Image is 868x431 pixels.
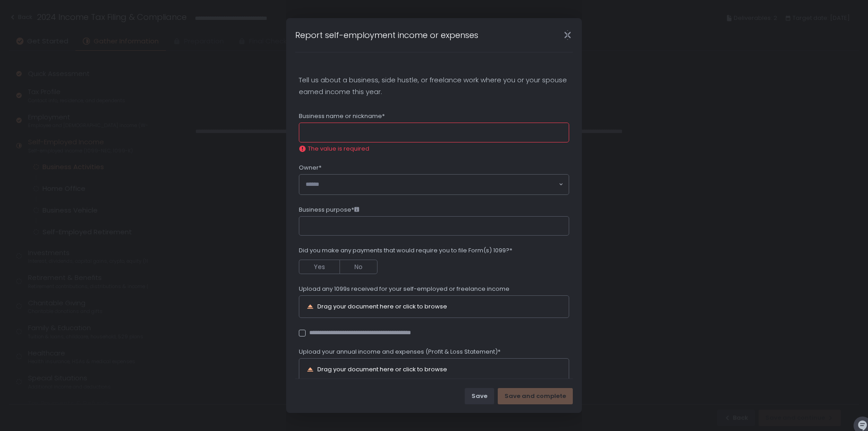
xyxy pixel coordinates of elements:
div: Drag your document here or click to browse [317,303,447,309]
button: Save [465,388,494,404]
span: Business purpose* [299,206,359,214]
span: Business name or nickname* [299,112,385,120]
span: Upload your annual income and expenses (Profit & Loss Statement)* [299,348,500,356]
button: Yes [299,260,340,274]
span: Upload any 1099s received for your self-employed or freelance income [299,285,509,293]
div: Close [553,30,582,40]
h1: Report self-employment income or expenses [295,29,478,41]
span: The value is required [308,145,369,153]
div: Drag your document here or click to browse [317,366,447,372]
div: Search for option [299,175,569,194]
p: Tell us about a business, side hustle, or freelance work where you or your spouse earned income t... [299,74,569,98]
button: No [340,260,377,274]
span: Owner* [299,164,321,172]
input: Search for option [306,180,558,189]
div: Save [472,392,487,400]
span: Did you make any payments that would require you to file Form(s) 1099?* [299,246,512,255]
